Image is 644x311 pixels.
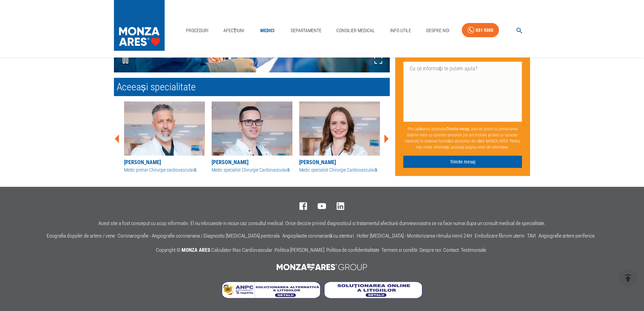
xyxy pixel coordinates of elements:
[212,102,292,174] a: [PERSON_NAME]Medic specialist Chirurgie Cardiovasculară
[222,293,324,300] a: Soluționarea Alternativă a Litigiilor
[326,247,379,253] a: Politica de confidentialitate
[275,247,324,253] a: Politica [PERSON_NAME]
[183,24,211,38] a: Proceduri
[182,247,210,253] span: MONZA ARES
[299,158,380,166] div: [PERSON_NAME]
[324,282,423,298] img: Soluționarea online a litigiilor
[334,24,378,38] a: Consilier Medical
[461,247,486,253] a: Testimoniale
[527,233,536,239] a: TAVI
[156,246,488,255] p: Copyright ©
[403,155,522,168] button: Trimite mesaj
[212,166,292,174] div: Medic specialist Chirurgie Cardiovasculară
[114,48,137,72] button: Play or Pause Slideshow
[124,158,205,166] div: [PERSON_NAME]
[257,24,278,38] a: Medici
[403,123,522,153] p: Prin apăsarea butonului , sunt de acord cu prelucrarea datelor mele cu caracter personal (ce pot ...
[447,126,469,131] b: Trimite mesaj
[357,233,472,239] a: Holter [MEDICAL_DATA] - Monitorizarea ritmului inimii 24H
[387,24,414,38] a: Info Utile
[443,247,459,253] a: Contact
[288,24,324,38] a: Departamente
[424,24,452,38] a: Despre Noi
[420,247,441,253] a: Despre noi
[299,102,380,174] a: [PERSON_NAME]Medic specialist Chirurgie Cardiovasculară
[118,233,280,239] a: Coronarografie - Angiografie coronariana / Diagnostic [MEDICAL_DATA] pectorala
[221,24,247,38] a: Afecțiuni
[211,247,272,253] a: Calculator Risc Cardiovascular
[367,48,390,72] button: Open Fullscreen
[124,166,205,174] div: Medic primar Chirurgie cardiovasculară
[273,260,372,274] img: MONZA ARES Group
[124,102,205,174] a: [PERSON_NAME]Medic primar Chirurgie cardiovasculară
[47,233,115,239] a: Ecografia doppler de artere / vene
[381,247,418,253] a: Termeni si conditii
[299,166,380,174] div: Medic specialist Chirurgie Cardiovasculară
[98,221,546,226] p: Acest site a fost conceput cu scop informativ. El nu inlocuieste in niciun caz consultul medical....
[114,78,390,96] h2: Aceeași specialitate
[539,233,595,239] a: Angiografie artere periferice
[282,233,354,239] a: Angioplastie coronariană cu stenturi
[619,269,637,287] button: delete
[476,26,493,35] div: 031 9300
[475,233,524,239] a: Embolizare fibrom uterin
[212,158,292,166] div: [PERSON_NAME]
[324,293,423,300] a: Soluționarea online a litigiilor
[222,282,320,298] img: Soluționarea Alternativă a Litigiilor
[462,23,499,38] a: 031 9300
